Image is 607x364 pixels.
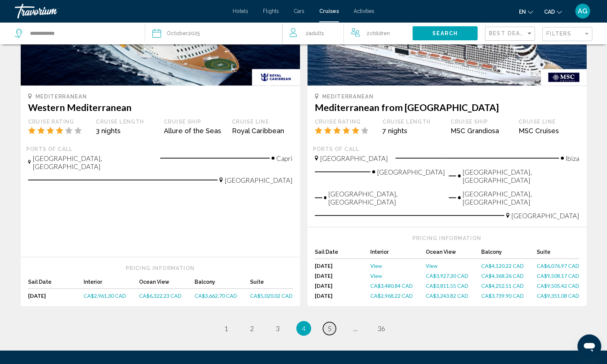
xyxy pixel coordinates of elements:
a: CA$6,322.23 CAD [139,292,195,299]
a: Cruises [319,8,339,14]
button: Filter [542,27,592,42]
div: Interior [370,249,426,259]
span: 1 [224,324,228,332]
a: CA$4,120.22 CAD [481,262,537,269]
span: CA$9,505.42 CAD [537,282,579,289]
div: 7 nights [382,127,443,134]
a: Flights [263,8,279,14]
div: Cruise Length [382,118,443,125]
a: CA$4,252.51 CAD [481,282,537,289]
span: Mediterranean [36,93,87,99]
span: 2 [305,28,324,38]
span: CAD [544,9,555,15]
span: CA$4,120.22 CAD [481,262,524,269]
div: Royal Caribbean [232,127,293,134]
a: CA$9,351.08 CAD [537,292,579,299]
span: [GEOGRAPHIC_DATA] [320,154,388,162]
button: Search [412,26,478,40]
div: Sail Date [28,279,84,289]
div: Ports of call [26,145,294,152]
a: CA$2,968.22 CAD [370,292,426,299]
span: CA$3,927.30 CAD [426,272,468,279]
div: Interior [84,279,139,289]
a: CA$3,739.90 CAD [481,292,537,299]
h3: Western Mediterranean [28,101,293,112]
div: Suite [250,279,293,289]
span: CA$3,480.84 CAD [370,282,413,289]
span: 5 [328,324,331,332]
span: View [370,272,382,279]
a: CA$3,662.70 CAD [195,292,250,299]
a: CA$3,480.84 CAD [370,282,426,289]
span: [GEOGRAPHIC_DATA], [GEOGRAPHIC_DATA] [462,168,579,184]
span: CA$6,322.23 CAD [139,292,182,299]
a: CA$2,961.30 CAD [84,292,139,299]
div: Ocean View [426,249,481,259]
span: CA$3,811.55 CAD [426,282,468,289]
div: Sail Date [315,249,370,259]
span: Children [370,30,390,36]
span: CA$6,076.97 CAD [537,262,579,269]
div: Cruise Length [96,118,156,125]
div: Cruise Rating [28,118,89,125]
a: CA$3,811.55 CAD [426,282,481,289]
span: 36 [378,324,385,332]
span: ... [353,324,358,332]
span: CA$4,252.51 CAD [481,282,524,289]
div: [DATE] [315,282,370,289]
a: CA$3,243.82 CAD [426,292,481,299]
span: [GEOGRAPHIC_DATA], [GEOGRAPHIC_DATA] [33,154,153,170]
a: View [370,262,426,269]
button: User Menu [573,3,592,19]
div: Cruise Line [519,118,579,125]
span: CA$2,968.22 CAD [370,292,413,299]
a: Travorium [15,4,225,18]
div: [DATE] [315,262,370,269]
span: 4 [302,324,306,332]
span: Mediterranean [322,93,374,99]
span: AG [578,7,587,15]
button: October2025 [152,22,275,44]
div: [DATE] [315,292,370,299]
div: Cruise Line [232,118,293,125]
a: Cars [294,8,304,14]
div: Ocean View [139,279,195,289]
button: Change currency [544,6,562,17]
span: View [370,262,382,269]
a: CA$5,020.02 CAD [250,292,293,299]
span: CA$9,508.17 CAD [537,272,579,279]
img: rci_new_resized.gif [252,69,300,85]
div: MSC Cruises [519,127,579,134]
span: 3 [276,324,280,332]
div: Ports of call [313,145,581,152]
div: Cruise Ship [451,118,511,125]
div: Balcony [481,249,537,259]
div: Suite [537,249,579,259]
a: View [426,262,481,269]
div: Cruise Ship [164,118,225,125]
span: [GEOGRAPHIC_DATA] [377,168,445,176]
span: View [426,262,438,269]
iframe: Button to launch messaging window [577,334,601,358]
div: [DATE] [315,272,370,279]
div: MSC Grandiosa [451,127,511,134]
a: Activities [354,8,374,14]
span: Filters [546,31,571,37]
span: Capri [276,154,293,162]
a: CA$4,368.26 CAD [481,272,537,279]
ul: Pagination [21,321,587,336]
span: CA$4,368.26 CAD [481,272,524,279]
div: Cruise Rating [315,118,375,125]
a: Hotels [233,8,248,14]
span: 2 [367,28,390,38]
h3: Mediterranean from [GEOGRAPHIC_DATA] [315,101,579,112]
button: Travelers: 2 adults, 2 children [282,22,412,44]
span: October [167,30,188,36]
